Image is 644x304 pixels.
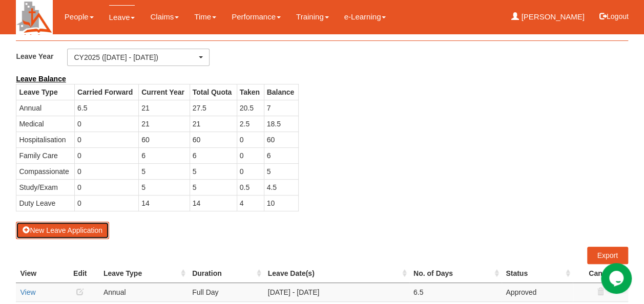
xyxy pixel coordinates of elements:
td: [DATE] - [DATE] [264,283,409,301]
td: 60 [264,132,299,147]
td: 14 [139,195,190,211]
td: 5 [264,163,299,179]
td: 6.5 [409,283,502,301]
td: Compassionate [16,163,75,179]
a: Export [587,247,628,264]
td: 21 [190,116,237,132]
td: Annual [16,100,75,116]
th: Total Quota [190,84,237,100]
td: 0 [237,147,264,163]
button: New Leave Application [16,222,109,239]
td: 5 [139,163,190,179]
td: 5 [190,163,237,179]
th: No. of Days : activate to sort column ascending [409,264,502,283]
div: CY2025 ([DATE] - [DATE]) [74,52,197,62]
td: 60 [139,132,190,147]
td: 6.5 [75,100,139,116]
td: 6 [139,147,190,163]
th: Carried Forward [75,84,139,100]
td: Approved [502,283,573,301]
label: Leave Year [16,49,67,63]
td: 21 [139,116,190,132]
td: 0 [237,132,264,147]
a: Performance [232,5,281,29]
td: Medical [16,116,75,132]
th: Leave Date(s) : activate to sort column ascending [264,264,409,283]
th: Cancel [573,264,628,283]
b: Leave Balance [16,75,66,83]
a: Leave [109,5,135,29]
a: Training [296,5,329,29]
a: [PERSON_NAME] [511,5,585,29]
td: 60 [190,132,237,147]
a: e-Learning [344,5,386,29]
th: Taken [237,84,264,100]
td: 0 [237,163,264,179]
td: 10 [264,195,299,211]
td: 5 [190,179,237,195]
td: 2.5 [237,116,264,132]
td: 21 [139,100,190,116]
button: Logout [592,4,636,29]
td: 0.5 [237,179,264,195]
th: Balance [264,84,299,100]
th: Duration : activate to sort column ascending [188,264,264,283]
td: Study/Exam [16,179,75,195]
td: 20.5 [237,100,264,116]
th: Current Year [139,84,190,100]
a: People [65,5,94,29]
th: Status : activate to sort column ascending [502,264,573,283]
th: Edit [61,264,99,283]
td: 14 [190,195,237,211]
th: View [16,264,60,283]
td: Duty Leave [16,195,75,211]
a: Time [194,5,216,29]
iframe: chat widget [601,263,634,294]
td: Family Care [16,147,75,163]
td: 6 [190,147,237,163]
td: 5 [139,179,190,195]
td: 18.5 [264,116,299,132]
td: 0 [75,132,139,147]
td: 4.5 [264,179,299,195]
td: Full Day [188,283,264,301]
td: 0 [75,179,139,195]
th: Leave Type [16,84,75,100]
td: 6 [264,147,299,163]
td: 0 [75,116,139,132]
td: Annual [99,283,188,301]
td: Hospitalisation [16,132,75,147]
th: Leave Type : activate to sort column ascending [99,264,188,283]
td: 4 [237,195,264,211]
td: 0 [75,195,139,211]
a: View [20,288,35,296]
button: CY2025 ([DATE] - [DATE]) [67,49,210,66]
td: 27.5 [190,100,237,116]
td: 0 [75,147,139,163]
a: Claims [150,5,179,29]
td: 7 [264,100,299,116]
td: 0 [75,163,139,179]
